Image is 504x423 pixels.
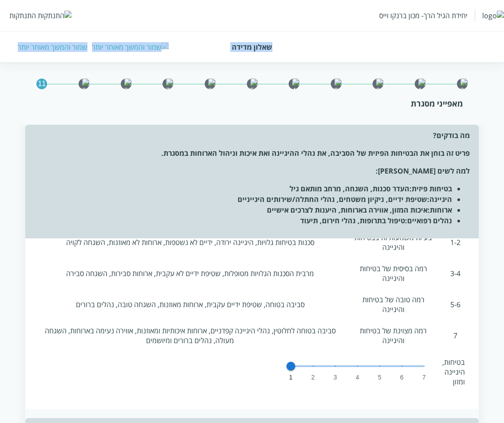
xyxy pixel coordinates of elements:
span: 3 [333,373,337,382]
img: 1 [415,79,425,89]
img: 3 [331,79,341,89]
img: 9 [79,79,89,89]
div: בטיחות, היגיינה ומזון [433,357,465,387]
td: רמה מצוינת של בטיחות והיגיינה [346,321,441,350]
li: איכות המזון, אווירה בארוחות, היענות לצרכים אישיים [34,205,452,215]
img: 4 [289,79,299,89]
b: למה לשים [PERSON_NAME]: [376,166,470,176]
img: 2 [373,79,383,89]
td: 3-4 [443,259,467,288]
div: יחידת הגיל הרך- מכון ברנקו וייס [379,11,468,20]
b: בטיחות פיזית: [409,184,452,194]
b: נהלים רפואיים: [405,216,452,225]
img: התנתקות [38,11,71,20]
td: רמה בסיסית של בטיחות והיגיינה [346,259,441,288]
div: שמור והמשך מאוחר יותר [18,42,87,52]
img: 8 [121,79,131,89]
td: 1-2 [443,228,467,257]
span: 6 [400,373,404,382]
span: 2 [311,373,315,382]
td: סביבה בטוחה, שטיפת ידיים עקבית, ארוחות מאוזנות, השגחה טובה, נהלים ברורים [37,290,344,319]
span: 5 [378,373,381,382]
div: מאפייני מסגרת [41,98,463,109]
td: 5-6 [443,290,467,319]
li: העדר סכנות, השגחה, מרחב מותאם גיל [34,183,452,194]
p: פריט זה בוחן את הבטיחות הפיזית של הסביבה, את נהלי ההיגיינה ואת איכות וניהול הארוחות במסגרת. [34,148,470,158]
img: logo [482,11,504,20]
td: מרבית הסכנות הגלויות מטופלות, שטיפת ידיים לא עקבית, ארוחות סבירות, השגחה סבירה [37,259,344,288]
td: 7 [443,321,467,350]
td: סכנות בטיחות גלויות, היגיינה ירודה, ידיים לא נשטפות, ארוחות לא מאוזנות, השגחה לקויה [37,228,344,257]
b: היגיינה: [427,194,452,204]
span: 1 [289,373,293,382]
td: רמה טובה של בטיחות והיגיינה [346,290,441,319]
li: טיפול בתרופות, נהלי חירום, תיעוד [34,215,452,226]
li: שטיפת ידיים, ניקיון משטחים, נהלי החתלה/שירותים היגייניים [34,194,452,205]
span: 7 [422,373,426,382]
div: 11 [36,79,47,89]
img: 0 [457,79,468,89]
div: התנתקות [9,11,36,20]
b: ארוחות: [428,205,452,215]
img: שמור והמשך מאוחר יותר [92,42,169,52]
img: 5 [247,79,258,89]
span: 4 [356,373,359,382]
img: 7 [163,79,173,89]
b: מה בודקים? [433,130,470,140]
img: 6 [205,79,215,89]
td: סביבה בטוחה לחלוטין, נהלי היגיינה קפדניים, ארוחות איכותיות ומאוזנות, אווירה נעימה בארוחות, השגחה ... [37,321,344,350]
td: בעיות משמעותיות בבטיחות והיגיינה [346,228,441,257]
